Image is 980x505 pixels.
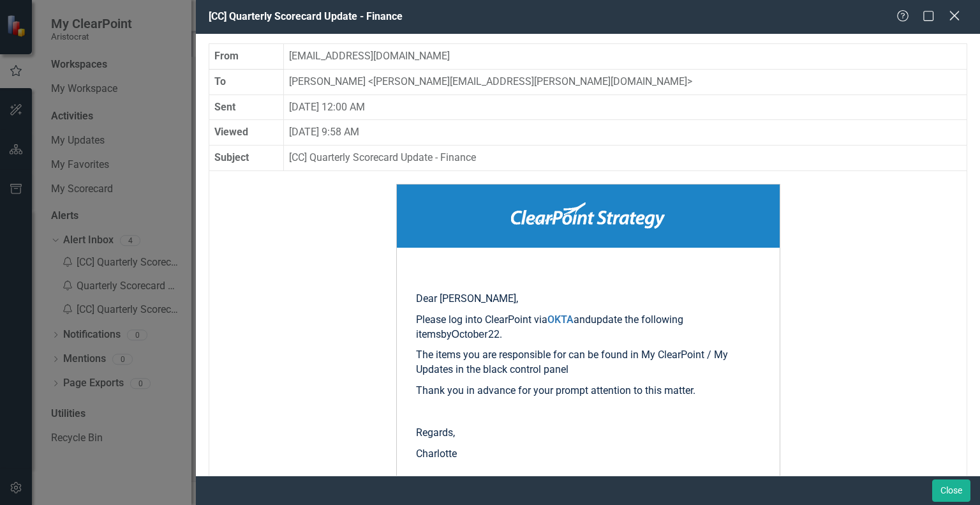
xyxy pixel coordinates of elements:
[209,94,284,120] th: Sent
[209,146,284,171] th: Subject
[452,329,488,340] span: October
[284,94,967,120] td: [DATE] 12:00 AM
[441,328,502,340] span: by 22.
[416,348,761,377] p: The items you are responsible for can be found in My ClearPoint / My Updates in the black control...
[284,120,967,146] td: [DATE] 9:58 AM
[368,75,373,87] span: <
[209,120,284,146] th: Viewed
[209,69,284,94] th: To
[209,43,284,69] th: From
[284,69,967,94] td: [PERSON_NAME] [PERSON_NAME][EMAIL_ADDRESS][PERSON_NAME][DOMAIN_NAME]
[284,146,967,171] td: [CC] Quarterly Scorecard Update - Finance
[416,292,761,306] p: Dear [PERSON_NAME],
[416,313,761,342] p: Please log into ClearPoint via and
[416,384,761,398] p: Thank you in advance for your prompt attention to this matter.
[416,313,683,340] span: update the following items
[547,313,574,326] a: OKTA
[284,43,967,69] td: [EMAIL_ADDRESS][DOMAIN_NAME]
[511,202,665,229] img: ClearPoint Strategy
[416,426,761,441] p: Regards,
[416,447,761,462] p: Charlotte
[209,10,403,22] span: [CC] Quarterly Scorecard Update - Finance
[932,479,970,502] button: Close
[687,75,692,87] span: >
